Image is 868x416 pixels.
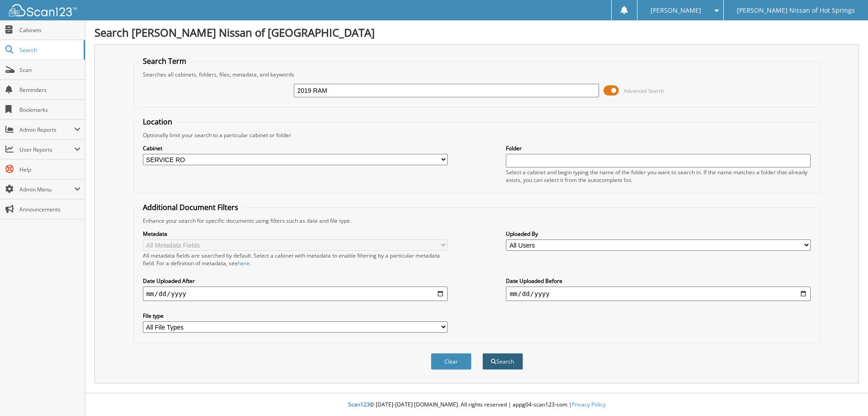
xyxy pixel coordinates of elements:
span: [PERSON_NAME] Nissan of Hot Springs [737,8,855,13]
label: Date Uploaded After [143,277,448,285]
div: Enhance your search for specific documents using filters such as date and file type. [138,217,816,225]
span: Scan [19,66,80,74]
span: Help [19,166,80,173]
label: File type [143,312,448,320]
div: Select a cabinet and begin typing the name of the folder you want to search in. If the name match... [506,168,811,184]
label: Metadata [143,230,448,238]
div: Optionally limit your search to a particular cabinet or folder [138,131,816,139]
span: Advanced Search [624,87,664,94]
span: Reminders [19,86,80,94]
div: © [DATE]-[DATE] [DOMAIN_NAME]. All rights reserved | appg04-scan123-com | [85,394,868,416]
button: Clear [431,353,472,370]
iframe: Chat Widget [823,373,868,416]
span: Bookmarks [19,106,80,114]
legend: Location [138,117,177,127]
img: scan123-logo-white.svg [9,4,77,16]
span: [PERSON_NAME] [651,8,701,13]
span: Admin Reports [19,126,74,134]
span: User Reports [19,146,74,153]
span: Search [19,46,79,54]
span: Cabinets [19,26,80,34]
legend: Additional Document Filters [138,202,243,212]
input: start [143,287,448,301]
label: Folder [506,144,811,152]
h1: Search [PERSON_NAME] Nissan of [GEOGRAPHIC_DATA] [94,25,859,40]
span: Admin Menu [19,186,74,193]
div: Searches all cabinets, folders, files, metadata, and keywords [138,71,816,78]
label: Uploaded By [506,230,811,238]
a: Privacy Policy [572,401,606,408]
button: Search [482,353,523,370]
span: Announcements [19,206,80,213]
label: Date Uploaded Before [506,277,811,285]
div: All metadata fields are searched by default. Select a cabinet with metadata to enable filtering b... [143,252,448,267]
a: here [238,259,250,267]
label: Cabinet [143,144,448,152]
span: Scan123 [348,401,370,408]
input: end [506,287,811,301]
legend: Search Term [138,56,191,66]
